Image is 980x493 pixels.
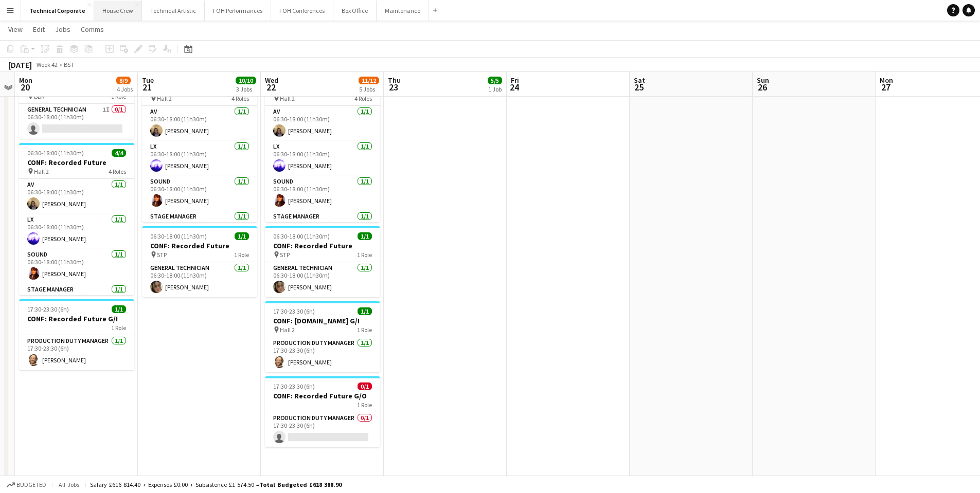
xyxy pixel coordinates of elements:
[57,481,81,488] span: All jobs
[880,76,893,85] span: Mon
[757,76,769,85] span: Sun
[236,85,256,93] div: 3 Jobs
[273,382,315,390] span: 17:30-23:30 (6h)
[19,143,134,295] app-job-card: 06:30-18:00 (11h30m)4/4CONF: Recorded Future Hall 24 RolesAV1/106:30-18:00 (11h30m)[PERSON_NAME]L...
[116,77,131,84] span: 8/9
[81,25,104,34] span: Comms
[19,299,134,370] app-job-card: 17:30-23:30 (6h)1/1CONF: Recorded Future G/I1 RoleProduction Duty Manager1/117:30-23:30 (6h)[PERS...
[280,251,290,259] span: STP
[19,68,134,139] app-job-card: 06:30-18:00 (11h30m)0/1CONF: Recorded Future BBR1 RoleGeneral Technician1I0/106:30-18:00 (11h30m)
[5,479,48,490] button: Budgeted
[265,301,380,372] app-job-card: 17:30-23:30 (6h)1/1CONF: [DOMAIN_NAME] G/I Hall 21 RoleProduction Duty Manager1/117:30-23:30 (6h)...
[632,81,645,93] span: 25
[8,60,32,70] div: [DATE]
[142,1,205,21] button: Technical Artistic
[357,326,372,334] span: 1 Role
[358,232,372,240] span: 1/1
[359,77,379,84] span: 11/12
[265,376,380,447] app-job-card: 17:30-23:30 (6h)0/1CONF: Recorded Future G/O1 RoleProduction Duty Manager0/117:30-23:30 (6h)
[19,249,134,284] app-card-role: Sound1/106:30-18:00 (11h30m)[PERSON_NAME]
[142,226,257,297] app-job-card: 06:30-18:00 (11h30m)1/1CONF: Recorded Future STP1 RoleGeneral Technician1/106:30-18:00 (11h30m)[P...
[27,149,84,157] span: 06:30-18:00 (11h30m)
[357,401,372,409] span: 1 Role
[273,307,315,315] span: 17:30-23:30 (6h)
[90,481,342,488] div: Salary £616 814.40 + Expenses £0.00 + Subsistence £1 574.50 =
[142,70,257,222] app-job-card: 06:30-18:00 (11h30m)4/4CONF: Recorded Future Hall 24 RolesAV1/106:30-18:00 (11h30m)[PERSON_NAME]L...
[231,95,249,102] span: 4 Roles
[236,77,256,84] span: 10/10
[16,481,46,488] span: Budgeted
[27,305,69,313] span: 17:30-23:30 (6h)
[157,95,172,102] span: Hall 2
[142,241,257,250] h3: CONF: Recorded Future
[265,226,380,297] app-job-card: 06:30-18:00 (11h30m)1/1CONF: Recorded Future STP1 RoleGeneral Technician1/106:30-18:00 (11h30m)[P...
[112,149,126,157] span: 4/4
[8,25,23,34] span: View
[51,23,75,36] a: Jobs
[34,168,49,175] span: Hall 2
[265,337,380,372] app-card-role: Production Duty Manager1/117:30-23:30 (6h)[PERSON_NAME]
[265,70,380,222] div: 06:30-18:00 (11h30m)4/4CONF: Recorded Future Hall 24 RolesAV1/106:30-18:00 (11h30m)[PERSON_NAME]L...
[357,251,372,259] span: 1 Role
[19,284,134,322] app-card-role: Stage Manager1/106:30-18:00 (11h30m)
[234,251,249,259] span: 1 Role
[358,307,372,315] span: 1/1
[142,176,257,211] app-card-role: Sound1/106:30-18:00 (11h30m)[PERSON_NAME]
[511,76,519,85] span: Fri
[19,214,134,249] app-card-role: LX1/106:30-18:00 (11h30m)[PERSON_NAME]
[265,262,380,297] app-card-role: General Technician1/106:30-18:00 (11h30m)[PERSON_NAME]
[271,1,333,21] button: FOH Conferences
[140,81,154,93] span: 21
[259,481,342,488] span: Total Budgeted £618 388.90
[488,85,502,93] div: 1 Job
[19,104,134,139] app-card-role: General Technician1I0/106:30-18:00 (11h30m)
[157,251,167,259] span: STP
[878,81,893,93] span: 27
[19,335,134,370] app-card-role: Production Duty Manager1/117:30-23:30 (6h)[PERSON_NAME]
[142,141,257,176] app-card-role: LX1/106:30-18:00 (11h30m)[PERSON_NAME]
[265,176,380,211] app-card-role: Sound1/106:30-18:00 (11h30m)[PERSON_NAME]
[265,76,278,85] span: Wed
[94,1,142,21] button: House Crew
[19,314,134,323] h3: CONF: Recorded Future G/I
[117,85,133,93] div: 4 Jobs
[64,61,74,68] div: BST
[280,95,295,102] span: Hall 2
[235,232,249,240] span: 1/1
[142,76,154,85] span: Tue
[205,1,271,21] button: FOH Performances
[263,81,278,93] span: 22
[19,158,134,167] h3: CONF: Recorded Future
[265,141,380,176] app-card-role: LX1/106:30-18:00 (11h30m)[PERSON_NAME]
[77,23,108,36] a: Comms
[142,262,257,297] app-card-role: General Technician1/106:30-18:00 (11h30m)[PERSON_NAME]
[19,179,134,214] app-card-role: AV1/106:30-18:00 (11h30m)[PERSON_NAME]
[4,23,27,36] a: View
[358,382,372,390] span: 0/1
[111,324,126,332] span: 1 Role
[19,76,32,85] span: Mon
[273,232,330,240] span: 06:30-18:00 (11h30m)
[333,1,377,21] button: Box Office
[142,211,257,249] app-card-role: Stage Manager1/106:30-18:00 (11h30m)
[112,305,126,313] span: 1/1
[265,391,380,400] h3: CONF: Recorded Future G/O
[55,25,70,34] span: Jobs
[265,316,380,325] h3: CONF: [DOMAIN_NAME] G/I
[33,25,45,34] span: Edit
[265,106,380,141] app-card-role: AV1/106:30-18:00 (11h30m)[PERSON_NAME]
[280,326,295,334] span: Hall 2
[150,232,207,240] span: 06:30-18:00 (11h30m)
[109,168,126,175] span: 4 Roles
[21,1,94,21] button: Technical Corporate
[377,1,429,21] button: Maintenance
[29,23,49,36] a: Edit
